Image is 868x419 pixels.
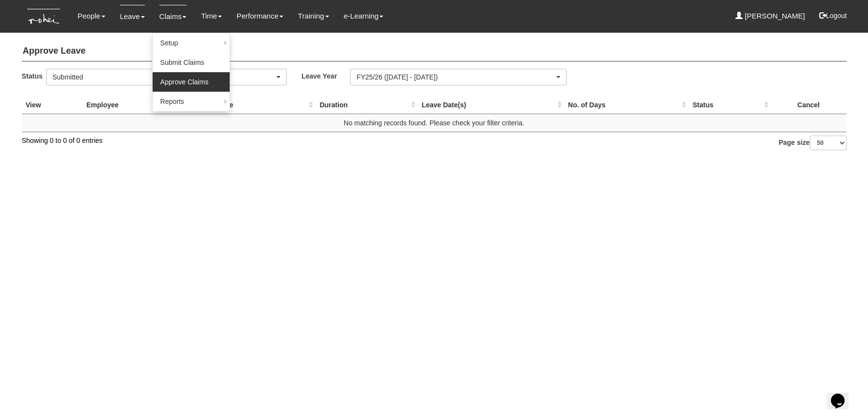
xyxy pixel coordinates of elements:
th: Leave Date(s) : activate to sort column ascending [418,96,564,114]
a: People [78,5,105,27]
th: Cancel [771,96,847,114]
a: Claims [159,5,187,28]
a: Setup [153,33,230,53]
button: Logout [812,4,854,27]
a: Approve Claims [153,72,230,92]
th: No. of Days : activate to sort column ascending [564,96,689,114]
label: Page size [779,136,847,150]
a: Reports [153,92,230,111]
th: Employee : activate to sort column ascending [82,96,193,114]
label: Leave Year [301,69,350,83]
a: [PERSON_NAME] [735,5,805,27]
a: e-Learning [344,5,384,27]
iframe: chat widget [827,380,858,409]
th: Leave Type : activate to sort column ascending [193,96,316,114]
a: Time [201,5,222,27]
button: Submitted [46,69,287,85]
button: FY25/26 ([DATE] - [DATE]) [350,69,567,85]
div: FY25/26 ([DATE] - [DATE]) [356,72,554,82]
a: Training [298,5,329,27]
a: Submit Claims [153,53,230,72]
th: View [22,96,83,114]
h4: Approve Leave [22,41,847,61]
label: Status [22,69,46,83]
th: Status : activate to sort column ascending [689,96,770,114]
td: No matching records found. Please check your filter criteria. [22,114,847,132]
a: Leave [120,5,145,28]
a: Performance [237,5,283,27]
select: Page size [810,136,847,150]
div: Submitted [53,72,275,82]
th: Duration : activate to sort column ascending [316,96,417,114]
